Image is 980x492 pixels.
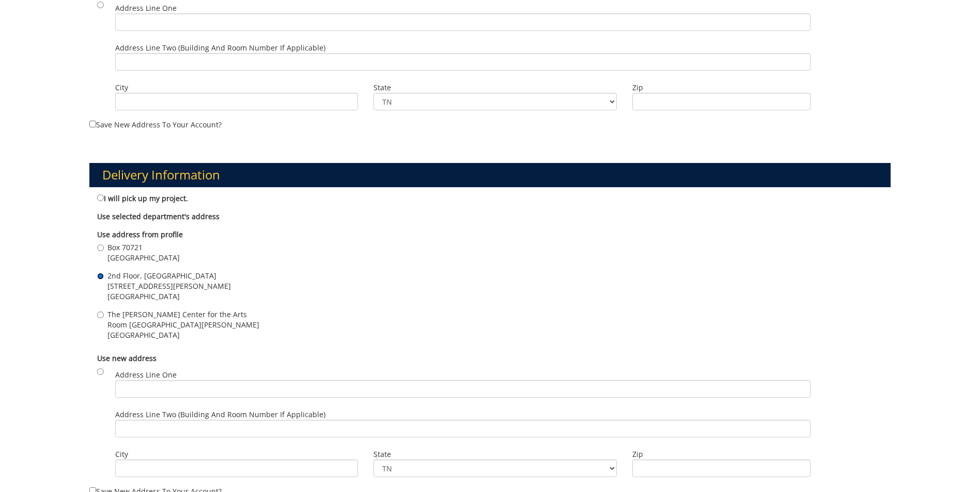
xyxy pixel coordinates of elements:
label: Zip [632,83,811,93]
label: Address Line Two (Building and Room Number if applicable) [115,43,811,71]
input: Address Line Two (Building and Room Number if applicable) [115,53,811,71]
span: [GEOGRAPHIC_DATA] [107,253,180,263]
input: Save new address to your account? [89,121,96,127]
input: I will pick up my project. [97,194,104,201]
input: Box 70721 [GEOGRAPHIC_DATA] [97,244,104,251]
span: [STREET_ADDRESS][PERSON_NAME] [107,281,231,291]
span: [GEOGRAPHIC_DATA] [107,330,259,340]
b: Use address from profile [97,229,183,239]
label: I will pick up my project. [97,192,188,204]
label: Address Line One [115,370,811,398]
b: Use selected department's address [97,211,220,221]
input: 2nd Floor, [GEOGRAPHIC_DATA] [STREET_ADDRESS][PERSON_NAME] [GEOGRAPHIC_DATA] [97,273,104,280]
h3: Delivery Information [89,163,891,187]
input: Address Line Two (Building and Room Number if applicable) [115,420,811,437]
input: City [115,93,358,110]
label: State [374,83,616,93]
input: Zip [632,460,811,477]
label: State [374,449,616,460]
label: Address Line Two (Building and Room Number if applicable) [115,409,811,437]
span: The [PERSON_NAME] Center for the Arts [107,309,259,320]
span: Room [GEOGRAPHIC_DATA][PERSON_NAME] [107,320,259,330]
label: Address Line One [115,3,811,31]
span: Box 70721 [107,242,180,253]
input: Address Line One [115,13,811,31]
label: City [115,83,358,93]
label: City [115,449,358,460]
label: Zip [632,449,811,460]
input: City [115,460,358,477]
span: 2nd Floor, [GEOGRAPHIC_DATA] [107,271,231,281]
b: Use new address [97,353,157,363]
span: [GEOGRAPHIC_DATA] [107,291,231,302]
input: The [PERSON_NAME] Center for the Arts Room [GEOGRAPHIC_DATA][PERSON_NAME] [GEOGRAPHIC_DATA] [97,311,104,318]
input: Address Line One [115,380,811,398]
input: Zip [632,93,811,110]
